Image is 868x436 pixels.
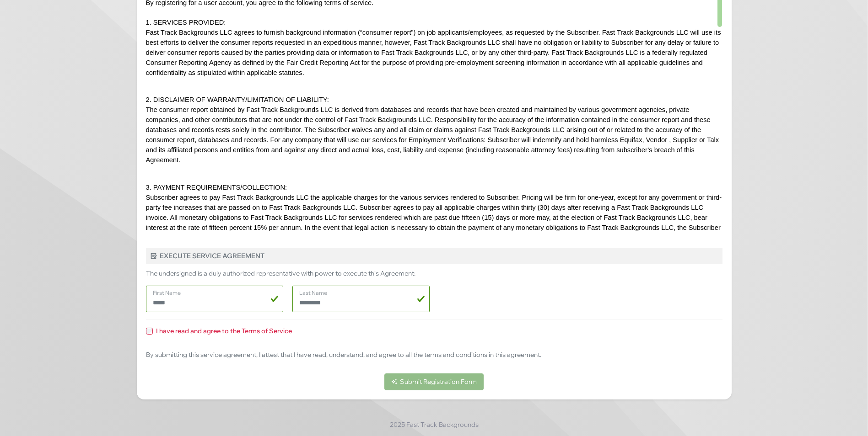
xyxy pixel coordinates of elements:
label: I have read and agree to the Terms of Service [156,326,292,336]
p: By submitting this service agreement, I attest that I have read, understand, and agree to all the... [146,350,722,360]
span: Subscriber agrees to pay Fast Track Backgrounds LLC the applicable charges for the various servic... [146,194,722,241]
span: 1. SERVICES PROVIDED: [146,19,226,26]
p: The undersigned is a duly authorized representative with power to execute this Agreement: [146,269,722,278]
h5: Execute Service Agreement [146,248,722,264]
span: The consumer report obtained by Fast Track Backgrounds LLC is derived from databases and records ... [146,106,719,164]
span: Fast Track Backgrounds LLC agrees to furnish background information (“consumer report”) on job ap... [146,29,721,76]
span: 3. PAYMENT REQUIREMENTS/COLLECTION: [146,184,287,191]
span: 2. DISCLAIMER OF WARRANTY/LIMITATION OF LIABILITY: [146,96,329,103]
button: Submit Registration Form [384,373,484,390]
span: 2025 Fast Track Backgrounds [390,420,479,430]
